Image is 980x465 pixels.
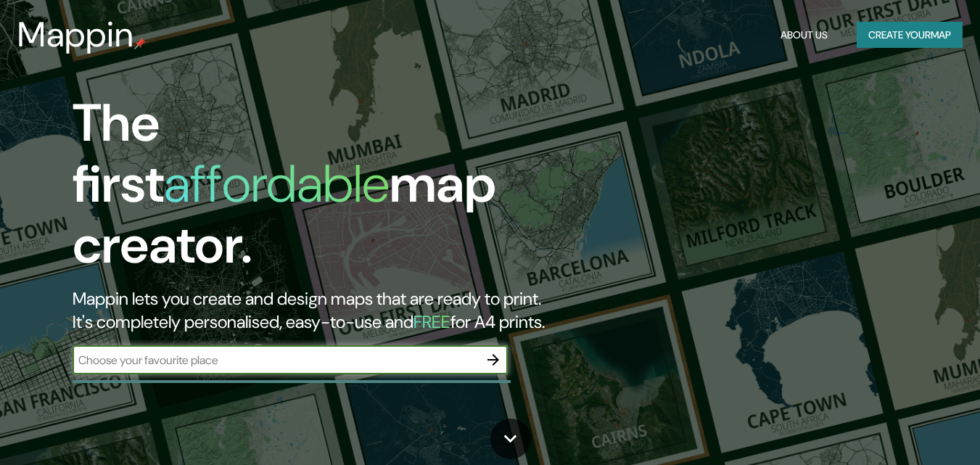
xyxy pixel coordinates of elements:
[775,22,833,49] button: About Us
[17,15,134,55] h3: Mappin
[73,93,563,287] h1: The first map creator.
[164,150,390,218] h1: affordable
[73,352,479,369] input: Choose your favourite place
[73,287,563,334] h2: Mappin lets you create and design maps that are ready to print. It's completely personalised, eas...
[413,310,450,333] h5: FREE
[134,38,146,49] img: mappin-pin
[857,22,963,49] button: Create yourmap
